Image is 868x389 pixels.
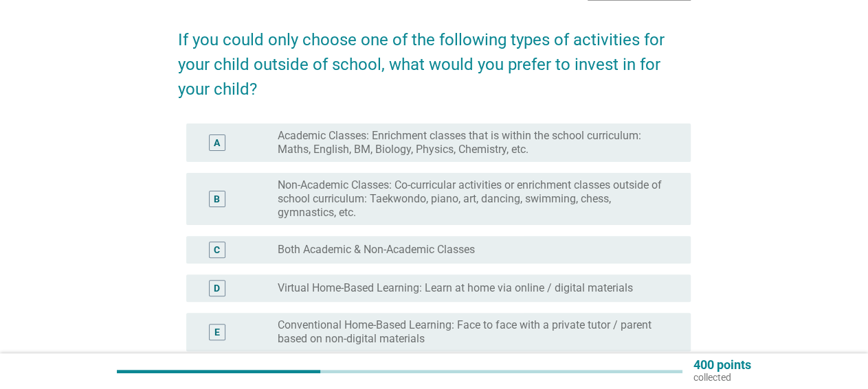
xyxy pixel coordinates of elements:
label: Conventional Home-Based Learning: Face to face with a private tutor / parent based on non-digital... [278,318,669,346]
label: Non-Academic Classes: Co-curricular activities or enrichment classes outside of school curriculum... [278,178,669,220]
div: A [214,136,220,150]
div: B [214,192,220,207]
div: D [214,281,220,296]
label: Academic Classes: Enrichment classes that is within the school curriculum: Maths, English, BM, Bi... [278,129,669,156]
label: Both Academic & Non-Academic Classes [278,243,475,257]
label: Virtual Home-Based Learning: Learn at home via online / digital materials [278,281,633,295]
p: collected [693,371,751,384]
div: C [214,243,220,257]
div: E [214,325,220,340]
p: 400 points [693,359,751,371]
h2: If you could only choose one of the following types of activities for your child outside of schoo... [178,14,691,102]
